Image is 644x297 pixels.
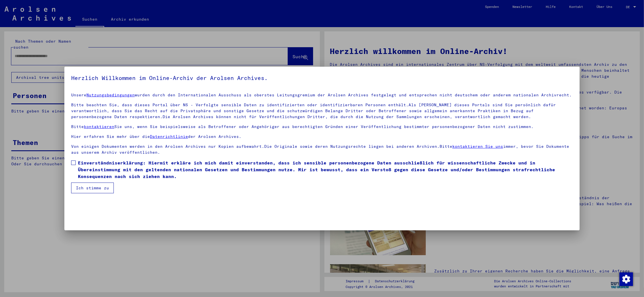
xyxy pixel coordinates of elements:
[71,134,573,140] p: Hier erfahren Sie mehr über die der Arolsen Archives.
[78,159,573,180] span: Einverständniserklärung: Hiermit erkläre ich mich damit einverstanden, dass ich sensible personen...
[71,102,573,120] p: Bitte beachten Sie, dass dieses Portal über NS - Verfolgte sensible Daten zu identifizierten oder...
[619,272,633,286] div: Zustimmung ändern
[71,144,573,155] p: Von einigen Dokumenten werden in den Arolsen Archives nur Kopien aufbewahrt.Die Originale sowie d...
[71,73,573,83] h5: Herzlich Willkommen im Online-Archiv der Arolsen Archives.
[150,134,188,139] a: Datenrichtlinie
[71,183,114,193] button: Ich stimme zu
[452,144,503,149] a: kontaktieren Sie uns
[619,272,633,286] img: Zustimmung ändern
[71,92,573,98] p: Unsere wurden durch den Internationalen Ausschuss als oberstes Leitungsgremium der Arolsen Archiv...
[86,92,135,97] a: Nutzungsbedingungen
[84,124,114,129] a: kontaktieren
[71,124,573,130] p: Bitte Sie uns, wenn Sie beispielsweise als Betroffener oder Angehöriger aus berechtigten Gründen ...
